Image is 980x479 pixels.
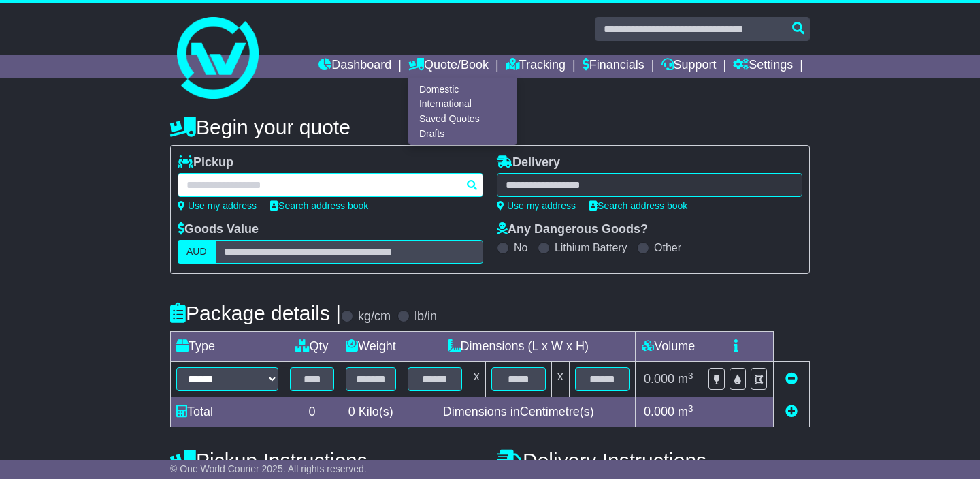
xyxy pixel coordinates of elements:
a: International [409,97,517,112]
td: Dimensions in Centimetre(s) [402,397,635,427]
label: lb/in [414,309,437,324]
td: Type [171,332,284,362]
td: 0 [284,397,340,427]
a: Support [661,55,717,78]
td: Dimensions (L x W x H) [402,332,635,362]
label: Pickup [178,155,233,170]
span: 0.000 [644,405,674,418]
a: Add new item [785,405,798,418]
label: Lithium Battery [555,241,627,254]
label: No [514,241,527,254]
td: Weight [340,332,402,362]
sup: 3 [688,403,693,414]
span: 0 [348,405,355,418]
a: Search address book [270,200,368,211]
td: x [551,362,569,397]
span: m [678,405,693,418]
a: Saved Quotes [409,112,517,127]
a: Quote/Book [408,55,489,78]
label: AUD [178,240,216,264]
span: © One World Courier 2025. All rights reserved. [170,463,367,474]
label: Any Dangerous Goods? [497,222,648,237]
td: Kilo(s) [340,397,402,427]
label: kg/cm [358,309,391,324]
a: Remove this item [785,372,798,386]
a: Dashboard [318,55,391,78]
a: Settings [733,55,793,78]
label: Other [654,241,681,254]
sup: 3 [688,371,693,381]
h4: Pickup Instructions [170,449,483,472]
h4: Delivery Instructions [497,449,810,472]
h4: Package details | [170,302,341,324]
a: Financials [583,55,644,78]
a: Domestic [409,82,517,97]
div: Quote/Book [408,78,517,145]
h4: Begin your quote [170,116,810,138]
a: Drafts [409,126,517,141]
a: Use my address [178,200,257,211]
td: Total [171,397,284,427]
a: Tracking [506,55,566,78]
a: Use my address [497,200,576,211]
span: 0.000 [644,372,674,386]
label: Delivery [497,155,560,170]
a: Search address book [589,200,687,211]
label: Goods Value [178,222,259,237]
td: Volume [635,332,702,362]
td: x [468,362,485,397]
td: Qty [284,332,340,362]
typeahead: Please provide city [178,173,483,197]
span: m [678,372,693,386]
